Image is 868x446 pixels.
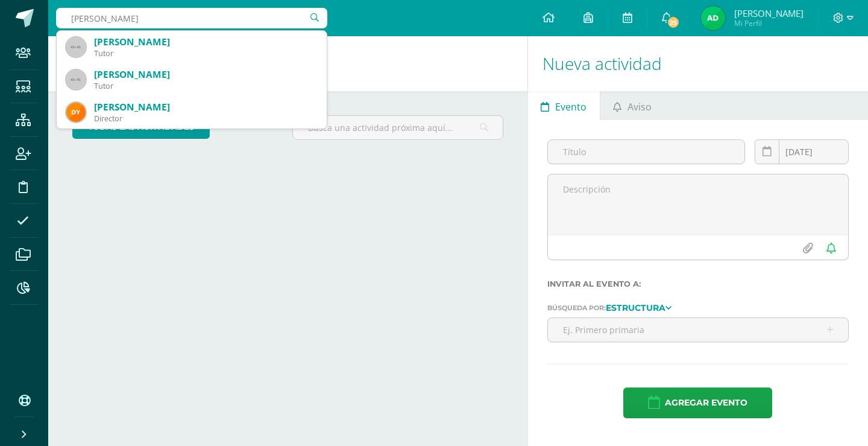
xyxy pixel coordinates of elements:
[600,91,665,120] a: Aviso
[66,103,86,122] img: 037b6ea60564a67d0a4f148695f9261a.png
[734,7,804,19] span: [PERSON_NAME]
[542,36,854,91] h1: Nueva actividad
[66,37,86,57] img: 45x45
[94,48,317,59] div: Tutor
[293,116,502,139] input: Busca una actividad próxima aquí...
[734,18,804,28] span: Mi Perfil
[701,6,725,30] img: 12e83e6157184496c8285d2566707788.png
[623,387,772,418] button: Agregar evento
[94,81,317,91] div: Tutor
[94,113,317,124] div: Director
[547,304,606,312] span: Búsqueda por:
[94,101,317,113] div: [PERSON_NAME]
[606,303,671,311] a: Estructura
[755,140,848,164] input: Fecha de entrega
[665,388,747,418] span: Agregar evento
[606,302,665,313] strong: Estructura
[94,36,317,48] div: [PERSON_NAME]
[547,279,849,288] label: Invitar al evento a:
[548,318,848,342] input: Ej. Primero primaria
[667,16,680,29] span: 25
[548,140,744,164] input: Título
[555,92,587,121] span: Evento
[56,8,327,28] input: Busca un usuario...
[94,68,317,81] div: [PERSON_NAME]
[66,70,86,89] img: 45x45
[528,91,600,120] a: Evento
[627,92,652,121] span: Aviso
